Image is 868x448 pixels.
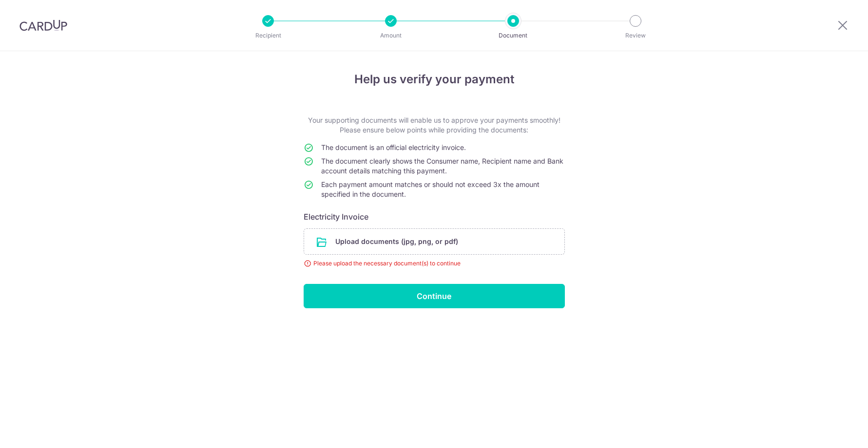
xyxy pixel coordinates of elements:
p: Review [599,31,672,40]
p: Your supporting documents will enable us to approve your payments smoothly! Please ensure below p... [304,115,565,135]
input: Continue [304,284,565,308]
div: Upload documents (jpg, png, or pdf) [304,228,565,255]
img: CardUp [19,19,67,31]
span: The document is an official electricity invoice. [321,143,466,151]
div: Please upload the necessary document(s) to continue [304,259,565,268]
p: Document [477,31,549,40]
span: Each payment amount matches or should not exceed 3x the amount specified in the document. [321,180,540,198]
span: The document clearly shows the Consumer name, Recipient name and Bank account details matching th... [321,157,563,175]
h6: Electricity Invoice [304,211,565,223]
p: Recipient [232,31,304,40]
h4: Help us verify your payment [304,71,565,88]
p: Amount [355,31,427,40]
